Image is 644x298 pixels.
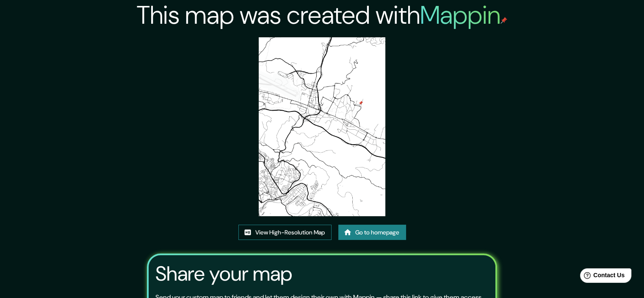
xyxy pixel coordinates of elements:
a: View High-Resolution Map [238,225,332,240]
iframe: Help widget launcher [569,265,635,289]
img: mappin-pin [500,17,507,24]
a: Go to homepage [338,225,406,240]
h3: Share your map [155,262,292,286]
img: created-map [259,37,385,216]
